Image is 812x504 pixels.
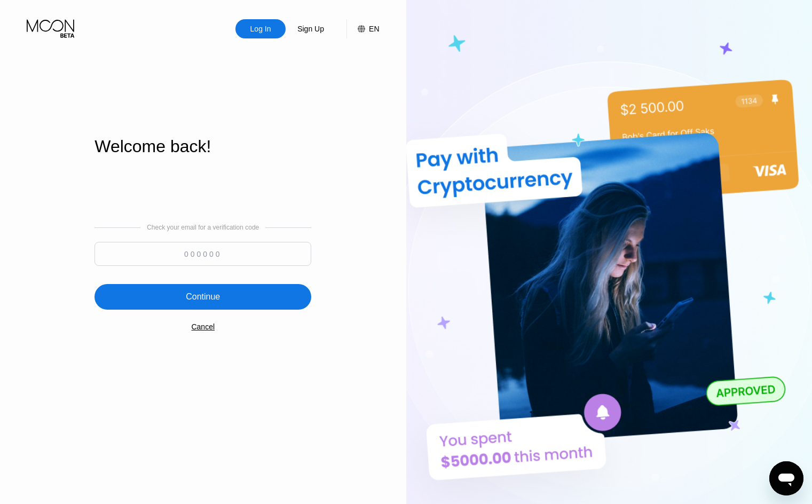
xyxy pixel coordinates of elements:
[186,292,220,302] div: Continue
[769,461,803,495] iframe: Button to launch messaging window
[191,322,215,331] div: Cancel
[296,23,325,34] div: Sign Up
[346,19,379,38] div: EN
[94,284,311,310] div: Continue
[94,137,311,156] div: Welcome back!
[369,25,379,33] div: EN
[286,19,336,38] div: Sign Up
[94,242,311,266] input: 000000
[249,23,272,34] div: Log In
[235,19,286,38] div: Log In
[147,224,259,231] div: Check your email for a verification code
